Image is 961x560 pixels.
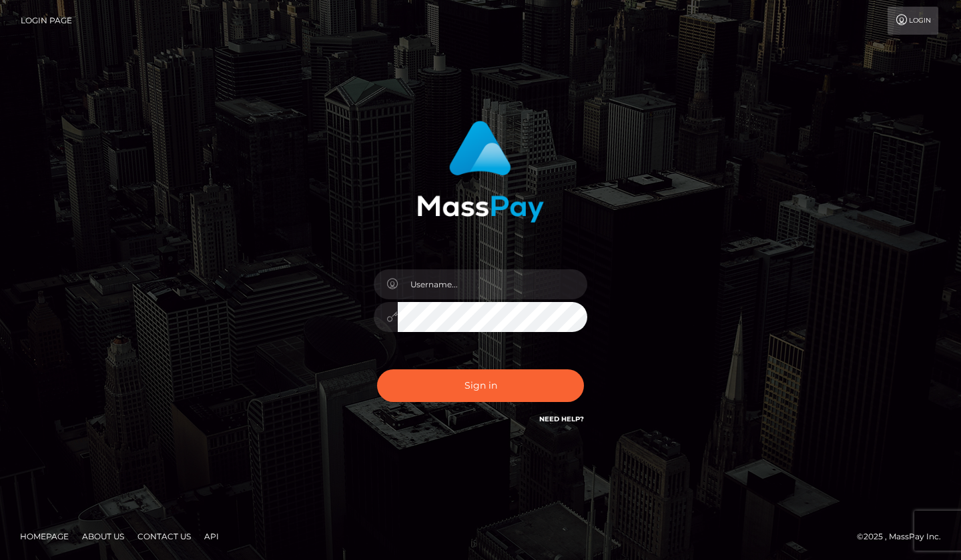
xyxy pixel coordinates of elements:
[377,369,584,402] button: Sign in
[132,526,196,547] a: Contact Us
[539,415,584,423] a: Need Help?
[199,526,224,547] a: API
[857,529,951,544] div: © 2025 , MassPay Inc.
[77,526,129,547] a: About Us
[15,526,74,547] a: Homepage
[21,7,72,35] a: Login Page
[888,7,938,35] a: Login
[417,121,544,223] img: MassPay Login
[398,269,587,299] input: Username...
